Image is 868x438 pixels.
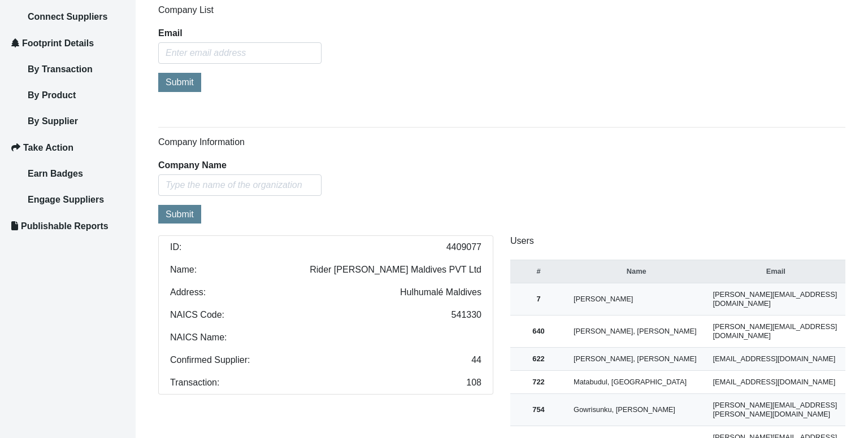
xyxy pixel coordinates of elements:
[706,348,846,371] td: [EMAIL_ADDRESS][DOMAIN_NAME]
[567,260,706,283] th: Name
[15,171,206,338] textarea: Type your message and hit 'Enter'
[706,394,846,426] td: [PERSON_NAME][EMAIL_ADDRESS][PERSON_NAME][DOMAIN_NAME]
[15,138,206,163] input: Enter your email address
[400,288,481,297] span: Hulhumalé Maldives
[158,137,845,147] h6: Company Information
[466,378,481,387] span: 108
[310,265,481,274] span: Rider [PERSON_NAME] Maldives PVT Ltd
[158,371,493,395] li: Transaction:
[510,235,845,246] h6: Users
[706,316,846,348] td: [PERSON_NAME][EMAIL_ADDRESS][DOMAIN_NAME]
[28,195,104,204] span: Engage Suppliers
[154,348,205,363] em: Start Chat
[28,64,93,74] span: By Transaction
[706,260,846,283] th: Email
[76,63,207,78] div: Chat with us now
[471,356,481,365] span: 44
[158,29,183,38] label: Email
[28,90,76,100] span: By Product
[510,394,567,426] th: 754
[567,283,706,316] td: [PERSON_NAME]
[158,174,322,196] input: Type the name of the organization
[567,371,706,394] td: Matabudul, [GEOGRAPHIC_DATA]
[510,260,567,283] th: #
[23,143,73,152] span: Take Action
[12,62,29,79] div: Navigation go back
[158,304,493,327] li: NAICS Code:
[510,316,567,348] th: 640
[452,310,481,319] span: 541330
[567,316,706,348] td: [PERSON_NAME], [PERSON_NAME]
[158,161,227,170] label: Company Name
[446,243,481,252] span: 4409077
[158,281,493,304] li: Address:
[185,6,212,33] div: Minimize live chat window
[158,205,201,224] button: Submit
[21,221,108,231] span: Publishable Reports
[567,348,706,371] td: [PERSON_NAME], [PERSON_NAME]
[158,349,493,372] li: Confirmed Supplier:
[510,371,567,394] th: 722
[510,348,567,371] th: 622
[28,12,107,21] span: Connect Suppliers
[567,394,706,426] td: Gowrisunku, [PERSON_NAME]
[510,283,567,316] th: 7
[158,235,493,259] li: ID:
[158,326,493,349] li: NAICS Name:
[15,104,206,129] input: Enter your last name
[706,283,846,316] td: [PERSON_NAME][EMAIL_ADDRESS][DOMAIN_NAME]
[28,169,83,178] span: Earn Badges
[706,371,846,394] td: [EMAIL_ADDRESS][DOMAIN_NAME]
[158,259,493,282] li: Name:
[166,209,194,219] span: Submit
[158,5,845,15] h6: Company List
[158,73,201,91] button: Submit
[28,116,78,126] span: By Supplier
[22,38,94,48] span: Footprint Details
[166,77,194,87] span: Submit
[158,42,322,64] input: Enter email address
